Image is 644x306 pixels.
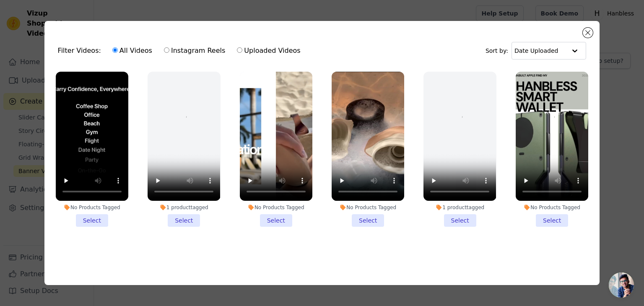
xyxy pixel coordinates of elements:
[516,204,588,211] div: No Products Tagged
[583,28,593,38] button: Close modal
[164,45,226,56] label: Instagram Reels
[486,42,587,60] div: Sort by:
[58,41,305,60] div: Filter Videos:
[609,272,634,298] div: Open chat
[240,204,312,211] div: No Products Tagged
[423,204,496,211] div: 1 product tagged
[236,45,301,56] label: Uploaded Videos
[332,204,404,211] div: No Products Tagged
[56,204,128,211] div: No Products Tagged
[112,45,153,56] label: All Videos
[148,204,220,211] div: 1 product tagged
